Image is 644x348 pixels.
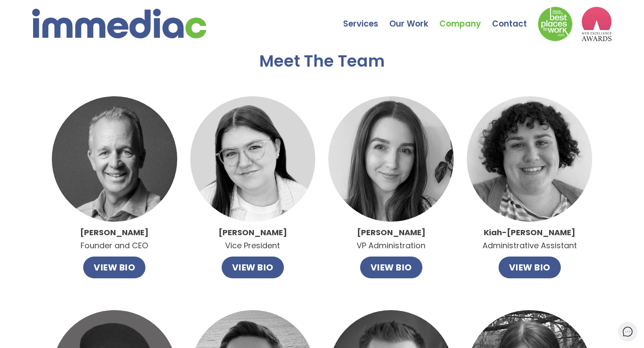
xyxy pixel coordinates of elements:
button: VIEW BIO [83,257,145,278]
img: imageedit_1_9466638877.jpg [467,96,592,222]
img: John.jpg [52,96,177,222]
a: Contact [492,2,538,33]
p: Administrative Assistant [482,226,577,252]
img: logo2_wea_nobg.webp [581,7,612,41]
button: VIEW BIO [499,257,561,278]
strong: [PERSON_NAME] [80,227,148,238]
img: immediac [32,9,206,38]
strong: [PERSON_NAME] [357,227,425,238]
strong: [PERSON_NAME] [219,227,287,238]
img: Down [538,7,573,41]
a: Services [343,2,389,33]
p: Vice President [219,226,287,252]
p: Founder and CEO [80,226,148,252]
a: Our Work [389,2,439,33]
strong: Kiah-[PERSON_NAME] [484,227,575,238]
button: VIEW BIO [222,257,284,278]
img: Alley.jpg [328,96,454,222]
button: VIEW BIO [360,257,422,278]
p: VP Administration [357,226,425,252]
h2: Meet The Team [259,52,385,70]
a: Company [439,2,492,33]
img: Catlin.jpg [190,96,316,222]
